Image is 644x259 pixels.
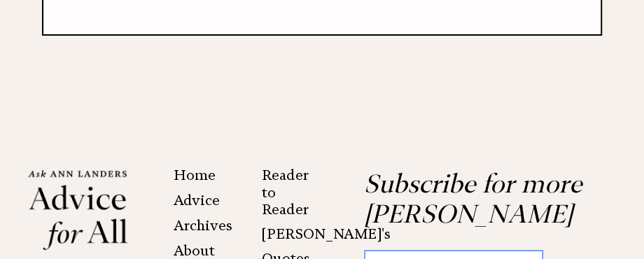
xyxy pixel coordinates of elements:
a: Advice [174,192,220,209]
a: Reader to Reader [262,167,309,218]
a: About [174,242,215,259]
img: Ann%20Landers%20footer%20logo_small.png [28,169,128,251]
a: Archives [174,217,232,234]
a: Home [174,167,216,183]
